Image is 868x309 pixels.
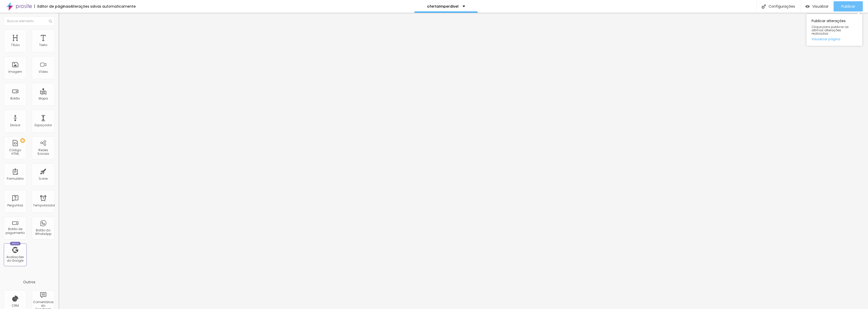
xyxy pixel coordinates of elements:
[39,96,48,101] font: Mapa
[37,4,70,9] font: Editor de páginas
[805,4,810,9] img: view-1.svg
[7,255,24,263] font: Avaliações do Google
[39,43,47,47] font: Texto
[11,96,20,101] font: Botão
[37,148,49,156] font: Redes Sociais
[812,18,846,23] font: Publicar alterações
[12,242,19,245] font: Novo
[39,69,48,74] font: Vídeo
[7,176,24,181] font: Formulário
[812,37,857,41] a: Visualizar página
[23,279,35,285] font: Outros
[762,4,766,9] img: Ícone
[800,1,834,11] button: Visualizar
[35,228,51,236] font: Botão do WhatsApp
[12,303,19,308] font: CRM
[49,20,52,23] img: Ícone
[841,4,855,9] font: Publicar
[812,4,829,9] font: Visualizar
[35,123,52,127] font: Espaçador
[9,148,21,156] font: Código HTML
[33,203,55,207] font: Temporizador
[6,227,25,235] font: Botão de pagamento
[834,1,863,11] button: Publicar
[8,69,22,74] font: Imagem
[427,4,459,9] font: ofertaImperdivel
[812,37,840,41] font: Visualizar página
[39,176,48,181] font: Ícone
[10,123,20,127] font: Divisor
[7,203,23,207] font: Perguntas
[11,43,20,47] font: Título
[769,4,795,9] font: Configurações
[4,17,55,26] input: Buscar elemento
[70,4,136,9] font: Alterações salvas automaticamente
[812,25,849,36] font: Clique para publicar as últimas alterações realizadas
